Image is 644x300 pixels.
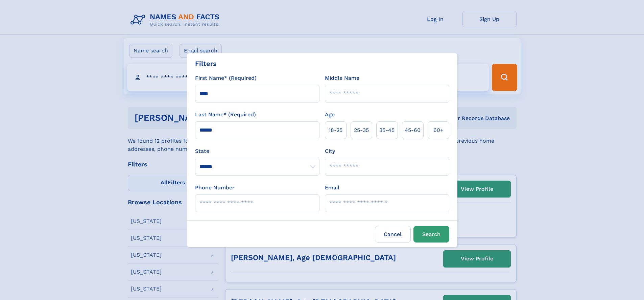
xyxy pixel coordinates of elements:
[325,74,359,82] label: Middle Name
[195,111,256,119] label: Last Name* (Required)
[195,184,235,192] label: Phone Number
[195,147,319,155] label: State
[325,111,335,119] label: Age
[195,74,257,82] label: First Name* (Required)
[405,126,421,134] span: 45‑60
[379,126,395,134] span: 35‑45
[413,226,449,243] button: Search
[433,126,444,134] span: 60+
[375,226,411,243] label: Cancel
[195,59,217,69] div: Filters
[325,147,335,155] label: City
[354,126,369,134] span: 25‑35
[325,184,339,192] label: Email
[329,126,342,134] span: 18‑25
